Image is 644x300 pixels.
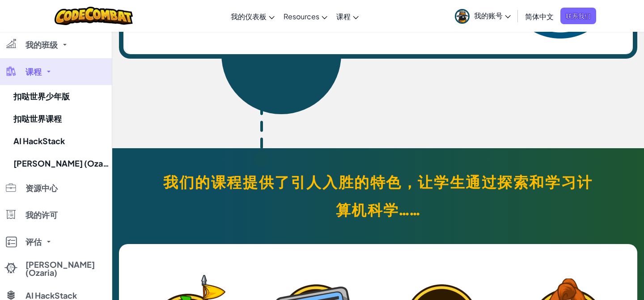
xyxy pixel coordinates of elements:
a: 简体中文 [521,4,558,28]
span: 我的账号 [474,11,511,20]
span: 课程 [25,68,42,76]
span: 评估 [25,238,42,246]
img: vector-4.svg [254,86,269,167]
img: avatar [455,9,470,24]
a: Resources [279,4,332,28]
span: 课程 [336,12,351,21]
span: 资源中心 [25,184,58,192]
a: 联系我们 [560,8,596,24]
a: 我的仪表板 [226,4,279,28]
span: 我的仪表板 [231,12,267,21]
span: AI HackStack [25,291,77,300]
a: 我的账号 [450,2,515,30]
span: [PERSON_NAME] (Ozaria) [25,261,106,277]
span: Resources [284,12,319,21]
img: CodeCombat logo [55,7,133,25]
h2: 我们的课程提供了引人入胜的特色，让学生通过探索和学习计算机科学…… [119,148,637,244]
span: 简体中文 [525,12,554,21]
span: 我的班级 [25,41,58,49]
span: 我的许可 [25,211,58,219]
a: 课程 [332,4,363,28]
